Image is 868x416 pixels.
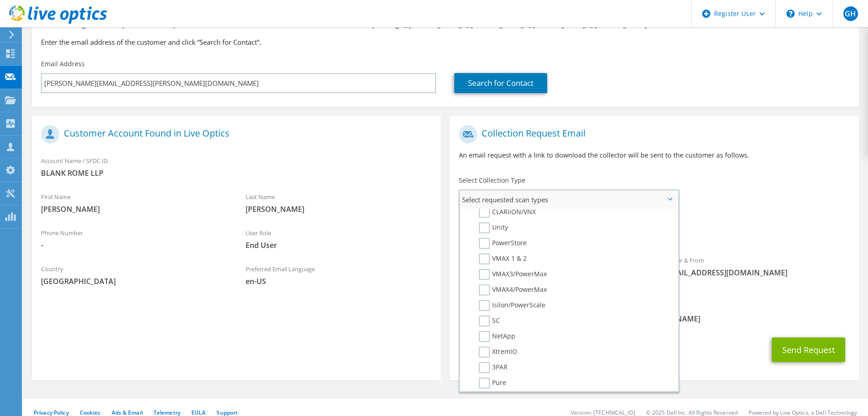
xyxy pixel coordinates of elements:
[41,37,850,47] h3: Enter the email address of the customer and click “Search for Contact”.
[454,73,547,93] a: Search for Contact
[246,204,432,214] span: [PERSON_NAME]
[32,259,236,291] div: Country
[843,6,858,21] span: GH
[479,378,506,389] label: Pure
[450,297,858,328] div: CC & Reply To
[450,212,858,246] div: Requested Collections
[32,187,236,219] div: First Name
[41,240,227,250] span: -
[654,251,859,282] div: Sender & From
[246,240,432,250] span: End User
[459,125,845,143] h1: Collection Request Email
[236,259,441,291] div: Preferred Email Language
[786,10,795,18] svg: \n
[479,362,508,373] label: 3PAR
[41,204,227,214] span: [PERSON_NAME]
[459,150,849,160] p: An email request with a link to download the collector will be sent to the customer as follows.
[450,251,654,292] div: To
[479,222,508,233] label: Unity
[236,187,441,219] div: Last Name
[479,331,515,342] label: NetApp
[479,284,547,295] label: VMAX4/PowerMax
[479,238,527,249] label: PowerStore
[479,269,547,280] label: VMAX3/PowerMax
[41,59,85,68] label: Email Address
[41,125,427,143] h1: Customer Account Found in Live Optics
[479,253,527,264] label: VMAX 1 & 2
[772,337,845,362] button: Send Request
[479,347,517,358] label: XtremIO
[41,276,227,286] span: [GEOGRAPHIC_DATA]
[479,207,536,218] label: CLARiiON/VNX
[32,151,441,183] div: Account Name / SFDC ID
[459,176,525,185] label: Select Collection Type
[41,168,431,178] span: BLANK ROME LLP
[479,316,500,326] label: SC
[246,276,432,286] span: en-US
[479,300,545,311] label: Isilon/PowerScale
[32,223,236,255] div: Phone Number
[460,190,678,209] span: Select requested scan types
[236,223,441,255] div: User Role
[663,268,850,278] span: [EMAIL_ADDRESS][DOMAIN_NAME]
